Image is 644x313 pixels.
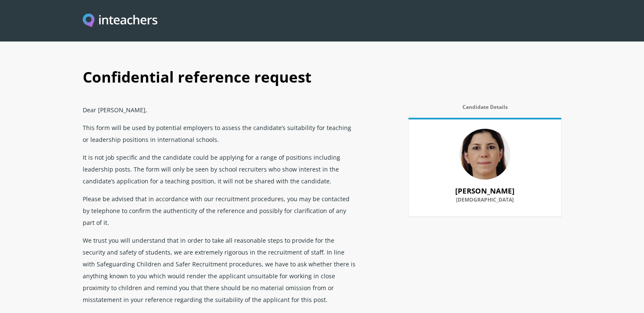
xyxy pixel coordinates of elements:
[83,190,358,231] p: Please be advised that in accordance with our recruitment procedures, you may be contacted by tel...
[83,101,358,119] p: Dear [PERSON_NAME],
[83,59,561,101] h1: Confidential reference request
[83,14,157,28] img: Inteachers
[459,129,510,180] img: 80452
[83,119,358,148] p: This form will be used by potential employers to assess the candidate’s suitability for teaching ...
[83,148,358,190] p: It is not job specific and the candidate could be applying for a range of positions including lea...
[419,197,551,208] label: [DEMOGRAPHIC_DATA]
[409,104,561,115] label: Candidate Details
[83,14,157,28] a: Visit this site's homepage
[83,231,358,308] p: We trust you will understand that in order to take all reasonable steps to provide for the securi...
[455,186,515,196] strong: [PERSON_NAME]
